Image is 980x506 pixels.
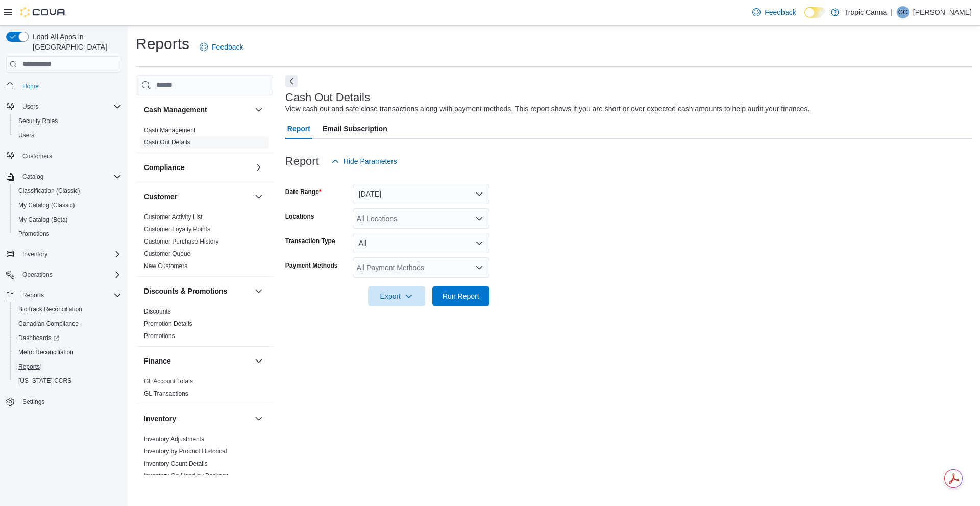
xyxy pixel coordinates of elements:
[18,305,82,314] span: BioTrack Reconciliation
[144,238,219,245] a: Customer Purchase History
[10,359,126,374] button: Reports
[14,303,86,316] a: BioTrack Reconciliation
[10,184,126,198] button: Classification (Classic)
[14,228,121,240] span: Promotions
[2,247,126,261] button: Inventory
[353,233,489,253] button: All
[14,213,121,226] span: My Catalog (Beta)
[18,289,48,301] button: Reports
[253,190,265,203] button: Customer
[2,394,126,409] button: Settings
[10,374,126,388] button: [US_STATE] CCRS
[913,6,972,18] p: [PERSON_NAME]
[144,460,208,468] span: Inventory Count Details
[285,91,370,104] h3: Cash Out Details
[18,348,73,356] span: Metrc Reconciliation
[368,286,425,306] button: Export
[2,79,126,93] button: Home
[144,436,204,443] a: Inventory Adjustments
[374,286,419,306] span: Export
[323,118,387,139] span: Email Subscription
[18,396,48,408] a: Settings
[844,6,887,18] p: Tropic Canna
[765,7,796,17] span: Feedback
[10,212,126,227] button: My Catalog (Beta)
[136,305,273,346] div: Discounts & Promotions
[804,18,805,18] span: Dark Mode
[136,211,273,276] div: Customer
[18,248,121,260] span: Inventory
[18,230,50,238] span: Promotions
[144,126,195,134] span: Cash Management
[10,345,126,359] button: Metrc Reconciliation
[144,262,187,270] a: New Customers
[144,105,251,115] button: Cash Management
[144,162,251,173] button: Compliance
[144,448,227,455] a: Inventory by Product Historical
[285,188,322,196] label: Date Range
[144,472,229,480] span: Inventory On Hand by Package
[18,363,40,371] span: Reports
[14,332,121,344] span: Dashboards
[2,100,126,114] button: Users
[18,187,80,195] span: Classification (Classic)
[14,360,121,373] span: Reports
[6,75,121,436] nav: Complex example
[144,127,195,134] a: Cash Management
[432,286,489,306] button: Run Report
[144,332,175,340] span: Promotions
[14,185,84,197] a: Classification (Classic)
[18,215,68,224] span: My Catalog (Beta)
[29,32,121,52] span: Load All Apps in [GEOGRAPHIC_DATA]
[10,331,126,345] a: Dashboards
[18,320,79,328] span: Canadian Compliance
[253,413,265,425] button: Inventory
[14,185,121,197] span: Classification (Classic)
[18,171,121,183] span: Catalog
[10,198,126,212] button: My Catalog (Classic)
[897,6,909,18] div: Gerty Cruse
[22,152,52,160] span: Customers
[253,355,265,367] button: Finance
[18,150,121,162] span: Customers
[748,2,800,22] a: Feedback
[285,261,338,270] label: Payment Methods
[144,250,190,258] span: Customer Queue
[144,320,192,327] a: Promotion Details
[144,191,177,202] h3: Customer
[353,184,489,204] button: [DATE]
[144,332,175,340] a: Promotions
[10,317,126,331] button: Canadian Compliance
[144,414,176,424] h3: Inventory
[14,318,121,330] span: Canadian Compliance
[144,356,251,366] button: Finance
[14,115,62,127] a: Security Roles
[443,291,479,301] span: Run Report
[475,263,483,272] button: Open list of options
[14,213,72,226] a: My Catalog (Beta)
[144,460,208,467] a: Inventory Count Details
[14,375,76,387] a: [US_STATE] CCRS
[14,303,121,316] span: BioTrack Reconciliation
[285,155,319,167] h3: Report
[144,472,229,479] a: Inventory On Hand by Package
[144,390,188,398] span: GL Transactions
[144,138,190,147] span: Cash Out Details
[144,213,203,221] span: Customer Activity List
[144,286,227,296] h3: Discounts & Promotions
[144,225,210,233] span: Customer Loyalty Points
[22,250,47,258] span: Inventory
[144,162,184,173] h3: Compliance
[144,308,171,315] a: Discounts
[18,248,52,260] button: Inventory
[10,114,126,128] button: Security Roles
[18,80,121,92] span: Home
[14,228,54,240] a: Promotions
[136,34,189,54] h1: Reports
[475,214,483,223] button: Open list of options
[14,346,78,358] a: Metrc Reconciliation
[18,101,42,113] button: Users
[10,227,126,241] button: Promotions
[327,151,401,172] button: Hide Parameters
[22,398,44,406] span: Settings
